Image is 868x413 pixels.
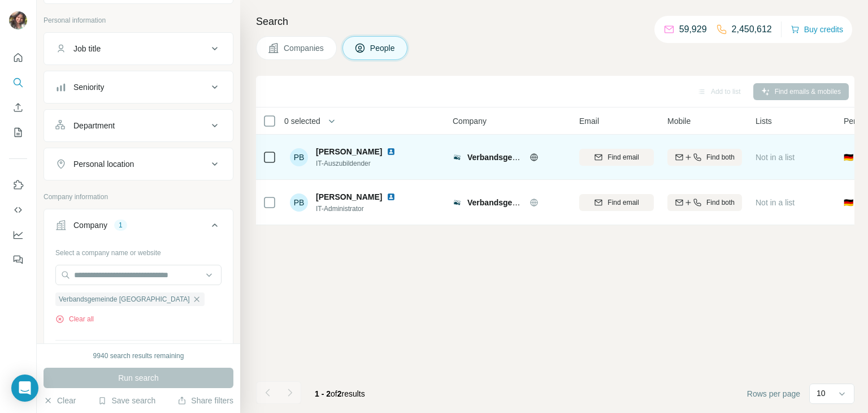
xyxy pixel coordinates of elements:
div: Select a company name or website [55,243,222,258]
span: Lists [756,115,772,127]
span: 2 [337,389,342,398]
button: Use Surfe API [9,200,27,220]
img: Avatar [9,11,27,29]
img: Logo of Verbandsgemeinde Rengsdorf [453,153,462,162]
button: Job title [44,35,233,62]
span: Company [453,115,487,127]
button: Find email [579,194,654,211]
span: Companies [284,42,325,54]
span: Verbandsgemeinde [GEOGRAPHIC_DATA] [467,198,627,207]
button: Dashboard [9,225,27,245]
span: Find both [706,197,735,208]
button: Search [9,72,27,93]
span: IT-Auszubildender [316,158,409,169]
button: Share filters [177,395,233,406]
button: Department [44,112,233,139]
button: Seniority [44,74,233,101]
button: Clear [44,395,76,406]
button: My lists [9,122,27,143]
button: Find email [579,149,654,166]
p: 59,929 [679,23,707,36]
span: Rows per page [747,388,800,399]
button: Quick start [9,48,27,68]
span: 1 - 2 [315,389,331,398]
h4: Search [256,14,854,29]
button: Company1 [44,212,233,243]
span: Not in a list [756,198,795,207]
span: [PERSON_NAME] [316,191,382,203]
div: Seniority [73,81,104,93]
p: Personal information [44,15,233,25]
button: Use Surfe on LinkedIn [9,175,27,195]
span: Verbandsgemeinde [GEOGRAPHIC_DATA] [467,153,627,162]
span: Find both [706,152,735,162]
span: 🇩🇪 [844,152,853,163]
div: Company [73,220,107,231]
div: 9940 search results remaining [93,351,184,361]
span: [PERSON_NAME] [316,146,382,157]
span: Find email [607,152,639,162]
button: Find both [667,149,742,166]
span: Mobile [667,115,691,127]
div: Personal location [73,158,134,170]
button: Clear all [55,314,94,324]
img: LinkedIn logo [387,147,396,156]
p: 10 [817,388,826,399]
span: 0 selected [284,115,320,127]
div: PB [290,193,308,212]
div: Open Intercom Messenger [11,375,38,402]
button: Feedback [9,249,27,270]
span: of [331,389,337,398]
span: IT-Administrator [316,204,409,214]
span: Find email [607,197,639,208]
span: results [315,389,365,398]
p: 2,450,612 [732,23,772,36]
img: LinkedIn logo [387,192,396,201]
div: Job title [73,43,101,54]
img: Logo of Verbandsgemeinde Rengsdorf [453,198,462,207]
div: Department [73,120,115,131]
span: Verbandsgemeinde [GEOGRAPHIC_DATA] [59,294,190,304]
button: Buy credits [791,21,843,37]
span: People [370,42,396,54]
span: Not in a list [756,153,795,162]
button: Enrich CSV [9,97,27,118]
span: 🇩🇪 [844,197,853,208]
button: Save search [98,395,155,406]
div: 1 [114,220,127,230]
button: Personal location [44,150,233,178]
span: Email [579,115,599,127]
p: Company information [44,192,233,202]
div: PB [290,148,308,166]
button: Find both [667,194,742,211]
